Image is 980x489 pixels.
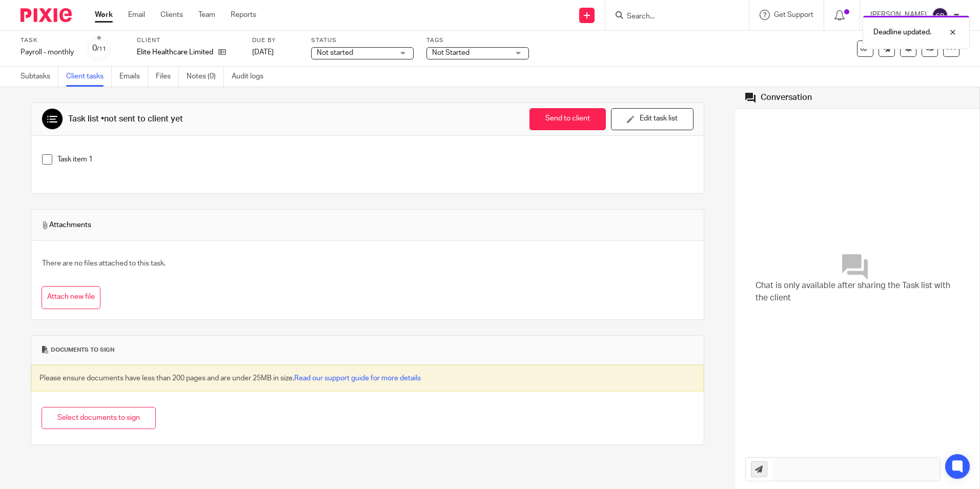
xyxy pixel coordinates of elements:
[311,36,414,45] label: Status
[137,47,213,57] p: Elite Healthcare Limited
[21,67,58,87] a: Subtasks
[231,10,256,20] a: Reports
[68,114,183,125] div: Task list •
[31,365,704,392] div: Please ensure documents have less than 200 pages and are under 25MB in size.
[252,49,274,56] span: [DATE]
[104,115,183,123] span: not sent to client yet
[198,10,215,20] a: Team
[756,280,959,304] span: Chat is only available after sharing the Task list with the client
[932,7,948,24] img: svg%3E
[21,8,72,22] img: Pixie
[529,108,606,130] button: Send to client
[128,10,145,20] a: Email
[187,67,224,87] a: Notes (0)
[66,67,112,87] a: Client tasks
[252,36,298,45] label: Due by
[42,407,156,429] button: Select documents to sign
[761,92,812,103] div: Conversation
[51,346,114,354] span: Documents to sign
[432,49,469,56] span: Not Started
[426,36,529,45] label: Tags
[97,46,106,52] small: /11
[611,108,693,130] button: Edit task list
[156,67,179,87] a: Files
[42,260,166,267] span: There are no files attached to this task.
[294,375,421,382] a: Read our support guide for more details
[119,67,148,87] a: Emails
[21,47,74,57] div: Payroll - monthly
[92,43,106,54] div: 0
[95,10,113,20] a: Work
[42,220,91,230] span: Attachments
[232,67,271,87] a: Audit logs
[21,36,74,45] label: Task
[57,154,693,165] p: Task item 1
[873,27,931,37] p: Deadline updated.
[160,10,183,20] a: Clients
[42,286,100,309] button: Attach new file
[317,49,353,56] span: Not started
[137,36,239,45] label: Client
